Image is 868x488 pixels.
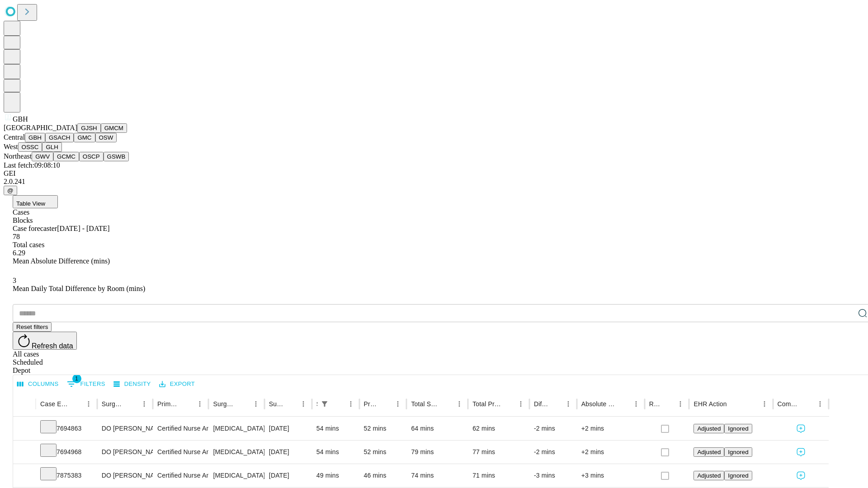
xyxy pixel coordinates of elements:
button: Ignored [724,471,752,480]
div: 54 mins [316,417,355,440]
button: Menu [562,398,575,410]
div: Certified Nurse Anesthetist [157,464,204,487]
div: [DATE] [269,441,307,464]
div: Difference [534,400,548,408]
div: [MEDICAL_DATA] WITH [MEDICAL_DATA] AND/OR [MEDICAL_DATA] WITH OR WITHOUT D\T\C [213,417,259,440]
button: Adjusted [693,424,724,433]
button: Sort [181,398,193,410]
button: Table View [13,195,58,208]
span: 78 [13,233,20,240]
button: Export [157,377,197,391]
span: @ [7,187,14,194]
div: DO [PERSON_NAME] [PERSON_NAME] Do [102,464,148,487]
button: OSCP [79,152,104,161]
div: 74 mins [411,464,463,487]
span: Ignored [728,472,748,479]
button: GMCM [101,123,127,133]
button: OSSC [18,142,42,152]
span: West [4,143,18,150]
span: Mean Absolute Difference (mins) [13,257,110,265]
div: Total Predicted Duration [472,400,501,408]
button: Reset filters [13,322,52,332]
span: 6.29 [13,249,25,257]
div: [MEDICAL_DATA] WITH [MEDICAL_DATA] AND/OR [MEDICAL_DATA] WITH OR WITHOUT D\T\C [213,441,259,464]
button: Density [111,377,153,391]
div: Total Scheduled Duration [411,400,439,408]
span: [DATE] - [DATE] [57,225,109,232]
button: Menu [758,398,771,410]
span: Refresh data [32,342,73,350]
div: Resolved in EHR [649,400,661,408]
button: Menu [138,398,151,410]
div: Absolute Difference [581,400,616,408]
button: GLH [42,142,61,152]
span: Adjusted [697,425,721,432]
div: 7694863 [40,417,93,440]
div: Comments [778,400,800,408]
div: 49 mins [316,464,355,487]
button: Expand [18,421,31,437]
span: Last fetch: 09:08:10 [4,161,60,169]
button: Menu [193,398,206,410]
span: [GEOGRAPHIC_DATA] [4,124,77,131]
div: Scheduled In Room Duration [316,400,317,408]
span: Northeast [4,152,32,160]
div: [DATE] [269,417,307,440]
button: Sort [617,398,630,410]
button: Expand [18,445,31,460]
button: Menu [630,398,642,410]
button: GJSH [77,123,101,133]
div: DO [PERSON_NAME] [PERSON_NAME] Do [102,441,148,464]
button: Sort [502,398,514,410]
span: Case forecaster [13,225,57,232]
div: -3 mins [534,464,572,487]
div: 52 mins [364,417,402,440]
button: OSW [95,133,117,142]
div: +2 mins [581,441,640,464]
span: 1 [72,374,81,383]
button: Menu [250,398,262,410]
button: Menu [82,398,95,410]
button: Adjusted [693,471,724,480]
div: Certified Nurse Anesthetist [157,441,204,464]
span: GBH [13,115,28,123]
button: Sort [661,398,674,410]
button: Select columns [15,377,61,391]
div: 79 mins [411,441,463,464]
div: -2 mins [534,417,572,440]
button: Menu [392,398,404,410]
button: Sort [70,398,82,410]
span: 3 [13,277,16,284]
span: Central [4,133,25,141]
button: Refresh data [13,332,77,350]
button: Menu [297,398,310,410]
button: Sort [379,398,392,410]
button: Menu [344,398,357,410]
button: Sort [237,398,250,410]
span: Adjusted [697,449,721,455]
button: Show filters [318,398,331,410]
div: 52 mins [364,441,402,464]
button: Menu [514,398,527,410]
div: 1 active filter [318,398,331,410]
div: 7694968 [40,441,93,464]
button: Menu [453,398,466,410]
button: Sort [332,398,344,410]
button: GBH [25,133,45,142]
button: GCMC [53,152,79,161]
button: Sort [549,398,562,410]
button: Ignored [724,447,752,457]
button: @ [4,186,17,195]
div: +3 mins [581,464,640,487]
div: DO [PERSON_NAME] [PERSON_NAME] Do [102,417,148,440]
button: GSWB [104,152,129,161]
button: Sort [801,398,814,410]
button: Menu [814,398,826,410]
button: Sort [284,398,297,410]
span: Ignored [728,425,748,432]
button: Show filters [65,377,108,391]
button: Menu [674,398,687,410]
div: 62 mins [472,417,525,440]
div: 54 mins [316,441,355,464]
div: [MEDICAL_DATA] [213,464,259,487]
